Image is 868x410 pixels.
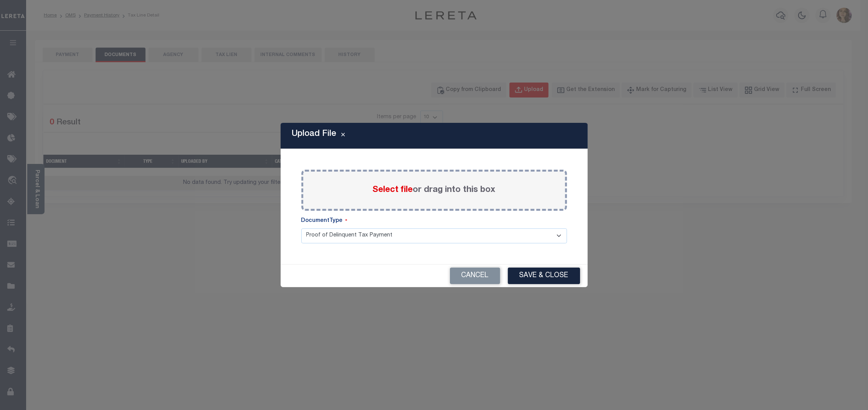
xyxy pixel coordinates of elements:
button: Save & Close [508,268,580,284]
button: Close [337,131,350,141]
button: Cancel [450,268,500,284]
label: DocumentType [301,217,347,225]
label: or drag into this box [373,184,496,197]
h5: Upload File [292,129,337,139]
span: Select file [373,186,413,194]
